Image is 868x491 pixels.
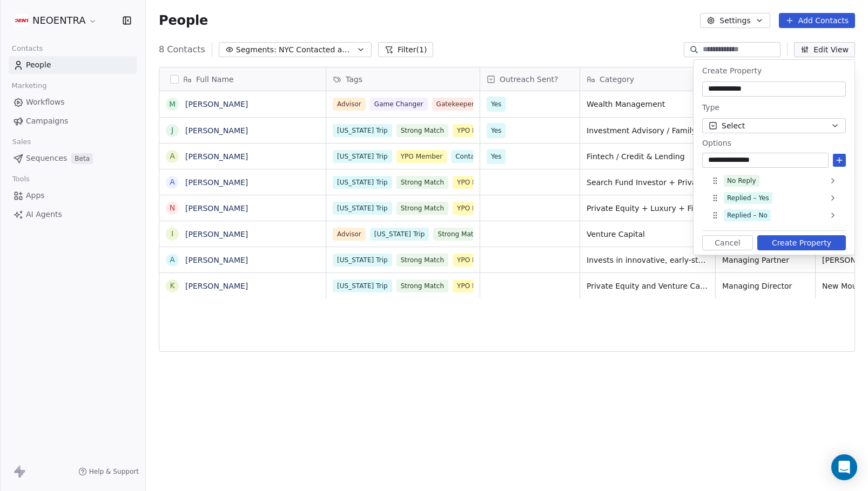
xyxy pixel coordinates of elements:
span: Outreach Sent? [500,74,558,85]
span: [US_STATE] Trip [333,176,392,189]
span: Category [600,74,634,85]
button: NEOENTRA [13,11,99,30]
span: Gatekeeper [432,98,479,111]
span: Strong Match [396,176,448,189]
span: Advisor [333,228,366,241]
span: Strong Match [396,279,448,292]
a: SequencesBeta [9,149,137,167]
a: [PERSON_NAME] [185,230,248,238]
span: [US_STATE] Trip [333,202,392,215]
span: Full Name [196,74,234,85]
div: No Reply [706,172,842,189]
a: [PERSON_NAME] [185,282,248,290]
span: Campaigns [26,115,68,127]
a: [PERSON_NAME] [185,256,248,264]
span: AI Agents [26,209,62,220]
button: Select [702,118,846,133]
span: Select [722,120,745,132]
span: Tags [346,74,362,85]
a: [PERSON_NAME] [185,152,248,161]
span: 8 Contacts [159,43,205,56]
div: Full Name [159,67,326,91]
span: Apps [26,190,45,201]
a: [PERSON_NAME] [185,204,248,213]
div: No Reply [727,176,756,186]
a: [PERSON_NAME] [185,178,248,187]
span: YPO Member [453,124,503,137]
span: NYC Contacted and/or Confirmed [279,44,354,56]
span: Yes [491,125,501,136]
span: Game Changer [370,98,428,111]
span: Contacts [7,40,48,57]
a: Workflows [9,93,137,111]
span: Options [702,138,731,148]
span: YPO Member [453,202,503,215]
button: Settings [700,13,770,28]
span: Managing Partner [722,255,809,265]
span: Sequences [26,153,67,164]
a: [PERSON_NAME] [185,126,248,135]
a: Campaigns [9,112,137,130]
span: Fintech / Credit & Lending [587,151,709,162]
span: Wealth Management [587,99,709,110]
button: Cancel [702,235,753,250]
div: Replied – Yes [706,189,842,207]
a: Apps [9,187,137,204]
span: Strong Match [433,228,485,241]
span: Investment Advisory / Family Office / Direct Investments (BioTech + Tech) [587,125,709,136]
div: J [171,125,173,136]
span: Invests in innovative, early-stage consumer companies [587,255,709,265]
span: YPO Member [396,150,447,163]
span: YPO Member [453,254,503,267]
div: Category [580,67,715,91]
div: Replied – No [727,210,768,220]
a: AI Agents [9,206,137,223]
span: NEOENTRA [32,13,86,28]
div: A [170,254,175,265]
a: [PERSON_NAME] [185,100,248,108]
span: People [159,12,208,29]
span: Contacted [451,150,493,163]
span: Strong Match [396,254,448,267]
div: M [169,99,176,110]
span: Private Equity and Venture Capital [587,281,709,291]
span: Segments: [236,44,277,56]
div: K [170,280,174,291]
a: People [9,56,137,74]
button: Create Property [757,235,846,250]
div: Open Intercom Messenger [831,454,857,480]
span: [US_STATE] Trip [333,124,392,137]
span: [US_STATE] Trip [333,150,392,163]
span: Beta [71,153,93,164]
span: Help & Support [89,467,139,476]
img: Additional.svg [15,14,28,27]
div: grid [159,91,326,474]
span: Type [702,103,719,112]
span: Sales [8,134,36,150]
span: YPO Member [453,279,503,292]
span: Workflows [26,97,65,108]
a: Help & Support [78,467,139,476]
div: Replied – Yes [727,193,769,203]
span: Private Equity + Luxury + Fintech [587,203,709,214]
span: People [26,59,51,71]
div: N [170,202,175,214]
span: Strong Match [396,202,448,215]
span: Create Property [702,66,762,75]
span: [US_STATE] Trip [333,279,392,292]
span: Strong Match [396,124,448,137]
div: A [170,176,175,188]
span: Yes [491,151,501,162]
span: [US_STATE] Trip [370,228,429,241]
span: Search Fund Investor + Private Equity + Long-Term Hold Capital [587,177,709,188]
div: Replied – No [706,207,842,224]
span: Advisor [333,98,366,111]
div: Tags [326,67,480,91]
span: Venture Capital [587,229,709,240]
span: YPO Member [453,176,503,189]
span: Yes [491,99,501,110]
button: Edit View [794,42,855,57]
button: Filter(1) [378,42,434,57]
span: Marketing [7,78,51,94]
div: I [171,228,173,240]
